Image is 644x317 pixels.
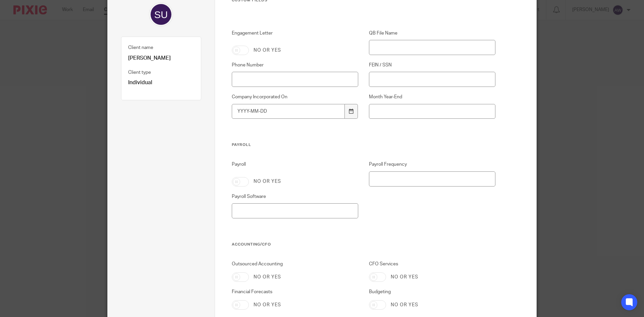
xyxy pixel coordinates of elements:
label: Company Incorporated On [232,94,359,100]
label: Engagement Letter [232,30,359,41]
label: Phone Number [232,62,359,68]
label: Month Year-End [369,94,496,100]
label: FEIN / SSN [369,62,496,68]
input: YYYY-MM-DD [232,104,345,119]
label: Budgeting [369,288,496,295]
label: Financial Forecasts [232,288,359,295]
p: [PERSON_NAME] [128,55,194,62]
label: Payroll Software [232,193,359,200]
label: Outsourced Accounting [232,261,359,267]
label: Client type [128,69,151,76]
label: No or yes [254,178,281,185]
h3: Payroll [232,142,496,148]
label: QB File Name [369,30,496,37]
label: No or yes [391,274,418,280]
img: svg%3E [149,2,173,27]
h3: Accounting/CFO [232,242,496,247]
label: Payroll [232,161,359,172]
label: No or yes [254,47,281,54]
label: No or yes [254,274,281,280]
label: CFO Services [369,261,496,267]
label: No or yes [254,302,281,308]
label: Payroll Frequency [369,161,496,168]
label: Client name [128,44,153,51]
label: No or yes [391,302,418,308]
p: Individual [128,79,194,86]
